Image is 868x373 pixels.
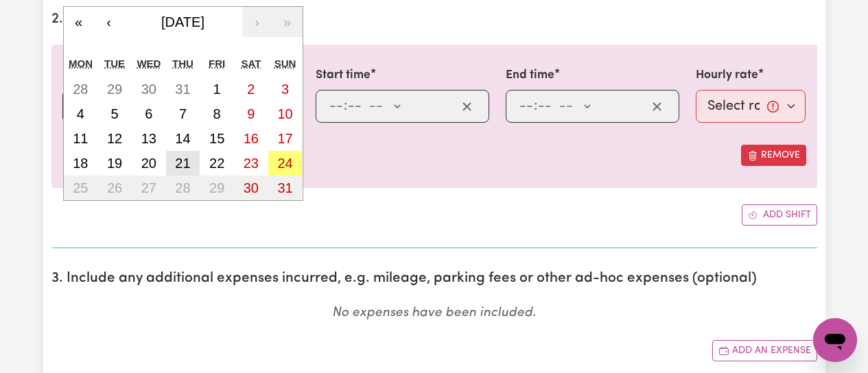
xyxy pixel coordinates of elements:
input: -- [347,96,362,117]
button: [DATE] [124,7,242,37]
iframe: Button to launch messaging window [813,318,857,362]
button: August 17, 2025 [268,126,303,151]
button: August 20, 2025 [132,151,166,176]
button: August 6, 2025 [132,101,166,126]
button: › [242,7,272,37]
button: August 10, 2025 [268,101,303,126]
abbr: August 16, 2025 [244,131,259,146]
button: August 21, 2025 [166,151,200,176]
abbr: July 30, 2025 [141,82,156,97]
em: No expenses have been included. [332,306,536,320]
button: August 24, 2025 [268,151,303,176]
abbr: August 7, 2025 [179,106,187,121]
button: August 3, 2025 [268,77,303,101]
abbr: August 3, 2025 [281,82,289,97]
button: August 13, 2025 [132,126,166,151]
input: -- [537,96,552,117]
abbr: Sunday [274,58,296,69]
abbr: Thursday [172,58,193,69]
abbr: Friday [209,58,225,69]
abbr: August 30, 2025 [244,180,259,195]
button: August 2, 2025 [234,77,268,101]
button: August 25, 2025 [64,176,98,200]
button: August 28, 2025 [166,176,200,200]
button: ‹ [94,7,124,37]
label: Hourly rate [696,67,758,84]
button: August 18, 2025 [64,151,98,176]
abbr: Tuesday [104,58,125,69]
abbr: August 25, 2025 [73,180,88,195]
abbr: August 26, 2025 [107,180,122,195]
button: August 27, 2025 [132,176,166,200]
label: Date of care work [62,67,162,84]
button: August 15, 2025 [200,126,234,151]
abbr: August 18, 2025 [73,156,88,171]
button: August 16, 2025 [234,126,268,151]
button: August 4, 2025 [64,101,98,126]
button: August 14, 2025 [166,126,200,151]
abbr: July 28, 2025 [73,82,88,97]
button: August 29, 2025 [200,176,234,200]
label: End time [506,67,554,84]
input: -- [519,96,534,117]
abbr: August 12, 2025 [107,131,122,146]
abbr: Monday [69,58,93,69]
button: » [272,7,303,37]
abbr: August 27, 2025 [141,180,156,195]
abbr: August 31, 2025 [277,180,292,195]
button: August 8, 2025 [200,101,234,126]
button: Add another expense [712,340,817,361]
button: August 22, 2025 [200,151,234,176]
button: Remove this shift [741,145,806,166]
input: -- [329,96,344,117]
abbr: August 15, 2025 [209,131,224,146]
abbr: August 22, 2025 [209,156,224,171]
abbr: August 13, 2025 [141,131,156,146]
button: August 31, 2025 [268,176,303,200]
abbr: August 10, 2025 [277,106,292,121]
button: August 9, 2025 [234,101,268,126]
button: August 1, 2025 [200,77,234,101]
abbr: August 19, 2025 [107,156,122,171]
span: [DATE] [161,14,204,29]
abbr: August 20, 2025 [141,156,156,171]
button: July 29, 2025 [97,77,132,101]
abbr: August 23, 2025 [244,156,259,171]
button: July 28, 2025 [64,77,98,101]
abbr: August 8, 2025 [213,106,221,121]
button: August 23, 2025 [234,151,268,176]
button: July 30, 2025 [132,77,166,101]
abbr: August 2, 2025 [247,82,255,97]
abbr: August 24, 2025 [277,156,292,171]
abbr: August 6, 2025 [145,106,152,121]
abbr: August 4, 2025 [77,106,84,121]
abbr: August 1, 2025 [213,82,221,97]
button: August 7, 2025 [166,101,200,126]
button: August 12, 2025 [97,126,132,151]
button: July 31, 2025 [166,77,200,101]
abbr: August 11, 2025 [73,131,88,146]
button: August 26, 2025 [97,176,132,200]
label: Start time [316,67,371,84]
abbr: August 21, 2025 [175,156,190,171]
button: August 11, 2025 [64,126,98,151]
button: August 5, 2025 [97,101,132,126]
h2: 3. Include any additional expenses incurred, e.g. mileage, parking fees or other ad-hoc expenses ... [51,270,817,287]
button: Add another shift [742,204,817,226]
abbr: August 14, 2025 [175,131,190,146]
abbr: August 28, 2025 [175,180,190,195]
abbr: August 5, 2025 [110,106,118,121]
button: August 19, 2025 [97,151,132,176]
abbr: Saturday [241,58,261,69]
abbr: July 29, 2025 [107,82,122,97]
span: : [344,99,347,114]
abbr: August 17, 2025 [277,131,292,146]
button: August 30, 2025 [234,176,268,200]
h2: 2. Enter the details of your shift(s) [51,11,817,28]
abbr: Wednesday [137,58,161,69]
abbr: July 31, 2025 [175,82,190,97]
button: « [64,7,94,37]
abbr: August 29, 2025 [209,180,224,195]
abbr: August 9, 2025 [247,106,255,121]
span: : [534,99,537,114]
